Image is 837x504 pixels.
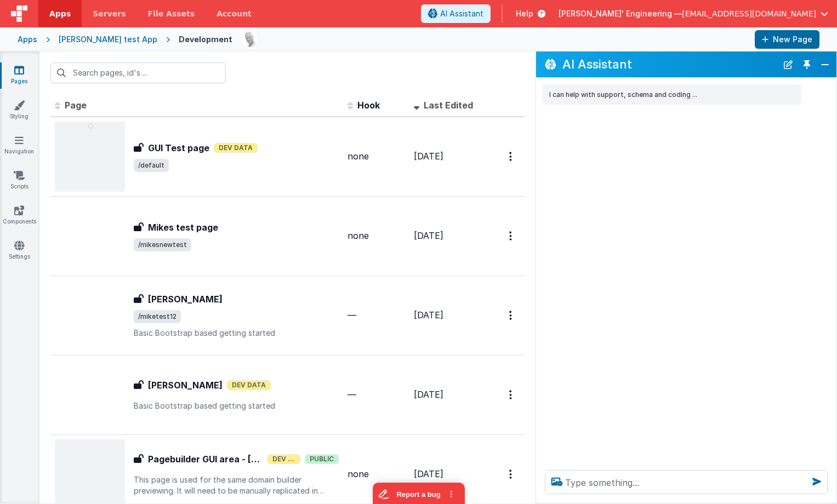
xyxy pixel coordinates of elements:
button: New Chat [781,57,796,72]
span: Hook [357,100,380,111]
button: Options [503,304,520,327]
span: /default [134,159,169,172]
span: [DATE] [414,151,443,162]
span: [DATE] [414,389,443,400]
span: Page [65,100,87,111]
h3: Pagebuilder GUI area - [PERSON_NAME] [148,453,263,466]
h2: AI Assistant [562,58,777,71]
span: [DATE] [414,468,443,479]
span: Public [305,454,339,464]
h3: [PERSON_NAME] [148,293,223,306]
button: New Page [755,30,819,49]
p: I can help with support, schema and coding ... [549,89,795,100]
span: Last Edited [424,100,473,111]
h3: GUI Test page [148,141,209,154]
span: Apps [49,8,71,19]
h3: [PERSON_NAME] [148,379,223,392]
div: none [348,150,405,163]
p: Basic Bootstrap based getting started [134,328,339,339]
button: Options [503,145,520,168]
span: AI Assistant [440,8,483,19]
span: /mikesnewtest [134,238,191,251]
div: none [348,468,405,480]
button: Toggle Pin [799,57,815,72]
span: [EMAIL_ADDRESS][DOMAIN_NAME] [682,8,816,19]
span: — [348,310,356,320]
p: This page is used for the same domain builder previewing. It will need to be manually replicated ... [134,474,339,496]
div: none [348,230,405,242]
span: [DATE] [414,230,443,241]
p: Basic Bootstrap based getting started [134,400,339,411]
span: /miketest12 [134,310,181,323]
span: Servers [93,8,126,19]
button: Options [503,463,520,485]
span: Dev Data [214,143,258,153]
span: [PERSON_NAME]' Engineering — [559,8,682,19]
img: 11ac31fe5dc3d0eff3fbbbf7b26fa6e1 [242,32,257,47]
div: [PERSON_NAME] test App [59,34,157,45]
input: Search pages, id's ... [50,62,226,83]
button: Options [503,225,520,247]
span: File Assets [148,8,195,19]
span: Help [516,8,533,19]
span: — [348,389,356,400]
h3: Mikes test page [148,221,218,234]
button: [PERSON_NAME]' Engineering — [EMAIL_ADDRESS][DOMAIN_NAME] [559,8,828,19]
button: Close [818,57,832,72]
div: Apps [18,34,37,45]
div: Development [179,34,232,45]
span: [DATE] [414,310,443,320]
button: AI Assistant [421,4,491,23]
span: Dev Data [227,380,271,390]
button: Options [503,383,520,406]
span: Dev Data [267,454,300,464]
